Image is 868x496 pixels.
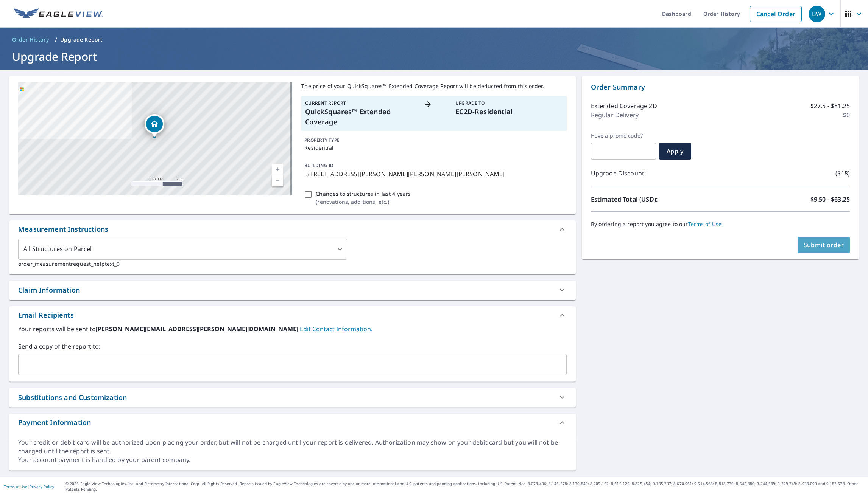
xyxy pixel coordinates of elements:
[591,221,850,228] p: By ordering a report you agree to our
[9,34,859,46] nav: breadcrumb
[804,241,844,249] span: Submit order
[9,49,859,64] h1: Upgrade Report
[9,281,576,300] div: Claim Information
[12,36,49,43] span: Order History
[832,169,850,178] p: - ($18)
[304,169,563,178] p: [STREET_ADDRESS][PERSON_NAME][PERSON_NAME][PERSON_NAME]
[316,198,411,206] p: ( renovations, additions, etc. )
[272,164,283,175] a: Current Level 17, Zoom In
[688,220,722,228] a: Terms of Use
[18,417,91,428] div: Payment Information
[455,100,563,107] p: Upgrade To
[305,107,412,127] p: QuickSquares™ Extended Coverage
[798,237,850,253] button: Submit order
[300,325,372,333] a: EditContactInfo
[659,143,691,160] button: Apply
[18,456,567,464] div: Your account payment is handled by your parent company.
[301,82,566,90] p: The price of your QuickSquares™ Extended Coverage Report will be deducted from this order.
[810,101,850,110] p: $27.5 - $81.25
[305,100,412,107] p: Current Report
[843,110,850,119] p: $0
[304,162,333,169] p: BUILDING ID
[591,195,720,204] p: Estimated Total (USD):
[272,175,283,186] a: Current Level 17, Zoom Out
[9,388,576,407] div: Substitutions and Customization
[591,132,656,139] label: Have a promo code?
[18,285,80,295] div: Claim Information
[14,8,103,20] img: EV Logo
[145,114,164,138] div: Dropped pin, building 1, Residential property, 100 Pope Holw Grayson, KY 41143
[55,35,57,44] li: /
[316,190,411,198] p: Changes to structures in last 4 years
[591,110,639,119] p: Regular Delivery
[591,169,720,178] p: Upgrade Discount:
[18,324,567,333] label: Your reports will be sent to
[304,137,563,144] p: PROPERTY TYPE
[30,484,54,489] a: Privacy Policy
[18,224,108,234] div: Measurement Instructions
[18,260,567,268] p: order_measurementrequest_helptext_0
[665,147,685,155] span: Apply
[810,195,850,204] p: $9.50 - $63.25
[18,310,74,320] div: Email Recipients
[65,481,864,492] p: © 2025 Eagle View Technologies, Inc. and Pictometry International Corp. All Rights Reserved. Repo...
[9,220,576,239] div: Measurement Instructions
[9,306,576,324] div: Email Recipients
[96,325,300,333] b: [PERSON_NAME][EMAIL_ADDRESS][PERSON_NAME][DOMAIN_NAME]
[18,239,347,260] div: All Structures on Parcel
[750,6,802,22] a: Cancel Order
[18,392,127,403] div: Substitutions and Customization
[4,484,54,489] p: |
[455,107,563,117] p: EC2D-Residential
[304,144,563,152] p: Residential
[591,82,850,92] p: Order Summary
[18,342,567,351] label: Send a copy of the report to:
[9,414,576,432] div: Payment Information
[809,6,825,22] div: BW
[60,36,102,43] p: Upgrade Report
[4,484,27,489] a: Terms of Use
[9,34,52,46] a: Order History
[591,101,657,110] p: Extended Coverage 2D
[18,438,567,456] div: Your credit or debit card will be authorized upon placing your order, but will not be charged unt...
